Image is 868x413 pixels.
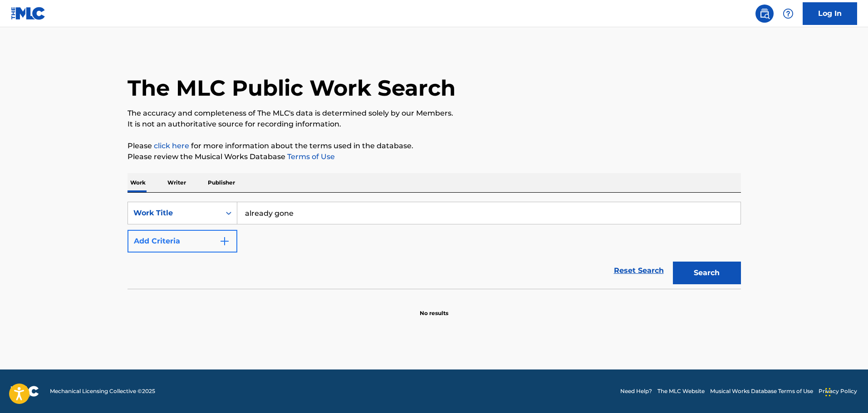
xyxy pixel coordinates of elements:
img: help [783,8,794,19]
a: Log In [803,2,857,25]
button: Add Criteria [128,230,237,253]
p: The accuracy and completeness of The MLC's data is determined solely by our Members. [128,108,741,119]
span: Mechanical Licensing Collective © 2025 [50,387,155,395]
img: logo [11,386,39,397]
a: Public Search [755,5,774,23]
p: It is not an authoritative source for recording information. [128,119,741,130]
a: click here [154,141,189,150]
div: Work Title [133,208,215,219]
a: Need Help? [620,387,652,395]
h1: The MLC Public Work Search [128,74,456,102]
form: Search Form [128,202,741,289]
img: MLC Logo [11,7,46,20]
a: The MLC Website [657,387,705,395]
a: Reset Search [609,261,668,281]
img: search [759,8,770,19]
p: Please review the Musical Works Database [128,151,741,162]
p: Work [128,173,148,192]
img: 9d2ae6d4665cec9f34b9.svg [219,236,230,247]
a: Privacy Policy [819,387,857,395]
p: Publisher [205,173,238,192]
p: Please for more information about the terms used in the database. [128,141,741,151]
div: Help [779,5,797,23]
p: Writer [165,173,189,192]
button: Search [673,262,741,284]
div: Drag [825,379,831,406]
p: No results [420,298,448,317]
a: Musical Works Database Terms of Use [710,387,813,395]
iframe: Chat Widget [823,369,868,413]
a: Terms of Use [285,152,335,161]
